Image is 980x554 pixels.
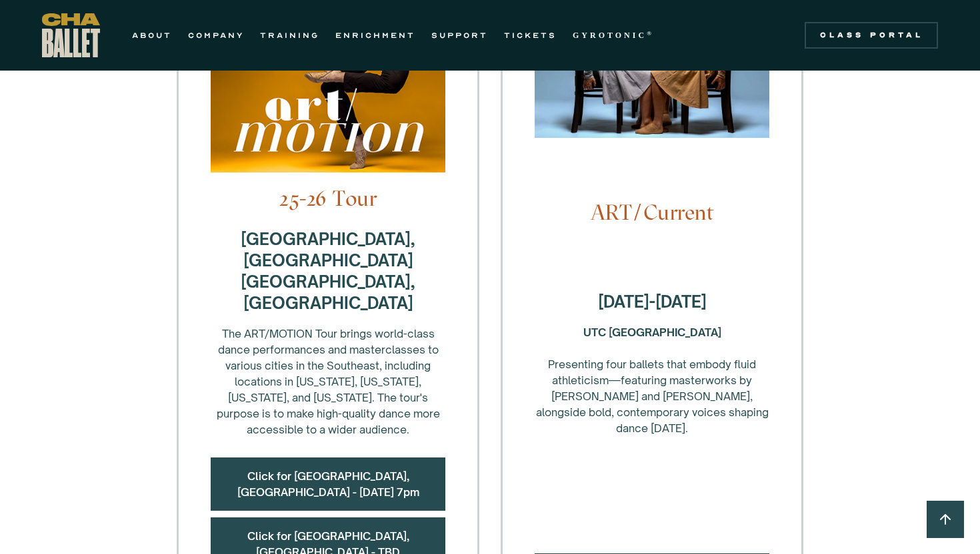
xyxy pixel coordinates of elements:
[211,186,445,211] h4: 25-26 Tour
[535,324,769,436] div: Presenting four ballets that embody fluid athleticism—featuring masterworks by [PERSON_NAME] and ...
[573,27,654,43] a: GYROTONIC®
[237,469,419,499] a: Click for [GEOGRAPHIC_DATA], [GEOGRAPHIC_DATA] - [DATE] 7pm
[42,13,100,57] a: home
[431,27,488,43] a: SUPPORT
[813,30,930,41] div: Class Portal
[504,27,557,43] a: TICKETS
[573,31,647,40] strong: GYROTONIC
[583,326,721,339] strong: UTC [GEOGRAPHIC_DATA] ‍
[211,326,445,437] div: The ART/MOTION Tour brings world-class dance performances and masterclasses to various cities in ...
[188,27,244,43] a: COMPANY
[241,229,415,313] strong: [GEOGRAPHIC_DATA], [GEOGRAPHIC_DATA] [GEOGRAPHIC_DATA], [GEOGRAPHIC_DATA]
[335,27,415,43] a: ENRICHMENT
[535,200,769,225] h4: ART/Current
[132,27,172,43] a: ABOUT
[805,22,938,49] a: Class Portal
[598,292,707,312] strong: [DATE]-[DATE]
[647,30,654,37] sup: ®
[260,27,319,43] a: TRAINING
